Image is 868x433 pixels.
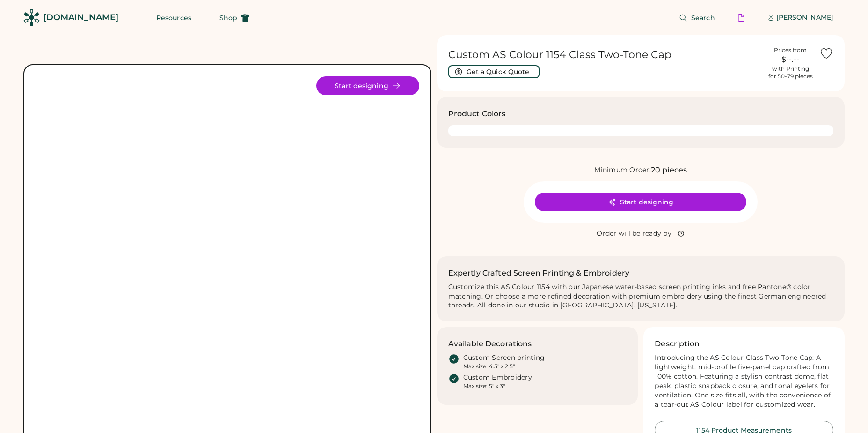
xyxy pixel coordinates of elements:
[776,13,833,22] div: [PERSON_NAME]
[535,193,746,211] button: Start designing
[655,353,833,409] div: Introducing the AS Colour Class Two-Tone Cap: A lightweight, mid-profile five-panel cap crafted f...
[651,164,687,176] div: 20 pieces
[44,12,118,23] div: [DOMAIN_NAME]
[145,8,203,27] button: Resources
[448,108,506,119] h3: Product Colors
[448,268,630,279] h2: Expertly Crafted Screen Printing & Embroidery
[767,54,814,65] div: $--.--
[219,15,237,21] span: Shop
[774,46,807,54] div: Prices from
[463,373,532,382] div: Custom Embroidery
[668,8,726,27] button: Search
[463,363,515,370] div: Max size: 4.5" x 2.5"
[208,8,261,27] button: Shop
[316,76,419,95] button: Start designing
[448,283,834,311] div: Customize this AS Colour 1154 with our Japanese water-based screen printing inks and free Pantone...
[463,382,505,390] div: Max size: 5" x 3"
[448,65,540,78] button: Get a Quick Quote
[597,229,671,239] div: Order will be ready by
[463,353,545,363] div: Custom Screen printing
[448,338,532,350] h3: Available Decorations
[691,15,715,21] span: Search
[448,48,762,61] h1: Custom AS Colour 1154 Class Two-Tone Cap
[594,165,651,175] div: Minimum Order:
[655,338,700,350] h3: Description
[768,65,813,80] div: with Printing for 50-79 pieces
[23,9,40,26] img: Rendered Logo - Screens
